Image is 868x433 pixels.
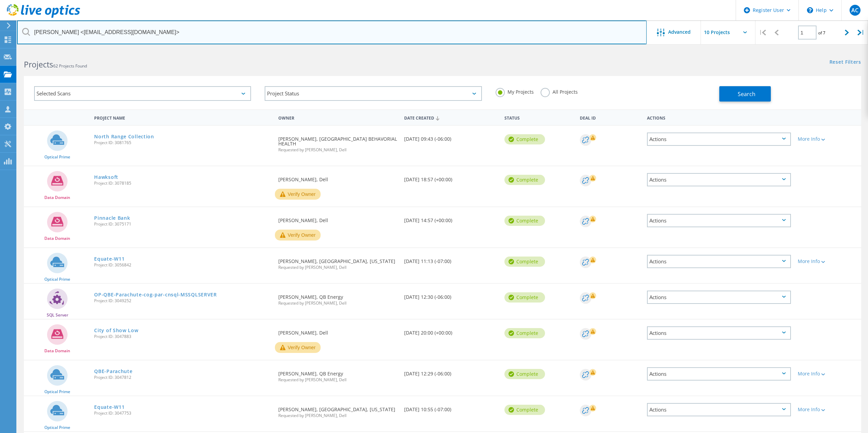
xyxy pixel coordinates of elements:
div: Actions [647,403,791,416]
div: Complete [504,257,545,267]
div: Complete [504,292,545,303]
div: Actions [647,214,791,227]
label: My Projects [496,88,534,94]
a: Pinnacle Bank [94,216,130,220]
a: Live Optics Dashboard [7,14,80,19]
div: Owner [275,111,400,124]
span: Project ID: 3047812 [94,375,271,380]
div: Actions [647,291,791,304]
label: All Projects [541,88,578,94]
span: Project ID: 3081765 [94,141,271,145]
a: Equate-W11 [94,257,124,261]
div: Actions [647,133,791,146]
div: Complete [504,216,545,226]
span: of 7 [818,30,825,36]
span: Optical Prime [44,390,70,394]
div: | [854,20,868,45]
div: Complete [504,405,545,415]
div: Complete [504,369,545,379]
div: [DATE] 09:43 (-06:00) [401,126,501,148]
div: More Info [798,137,858,141]
div: [DATE] 11:13 (-07:00) [401,248,501,270]
a: North Range Collection [94,134,154,139]
span: SQL Server [47,313,68,317]
div: [PERSON_NAME], Dell [275,207,400,230]
div: [DATE] 10:55 (-07:00) [401,396,501,419]
div: Complete [504,175,545,185]
span: Project ID: 3056842 [94,263,271,267]
span: Requested by [PERSON_NAME], Dell [278,414,397,418]
div: [PERSON_NAME], [GEOGRAPHIC_DATA], [US_STATE] [275,396,400,424]
span: Requested by [PERSON_NAME], Dell [278,265,397,269]
div: [PERSON_NAME], QB Energy [275,360,400,389]
div: More Info [798,407,858,412]
span: AC [851,7,858,13]
span: Data Domain [44,349,70,353]
div: [PERSON_NAME], [GEOGRAPHIC_DATA] BEHAVORIAL HEALTH [275,126,400,159]
div: [DATE] 18:57 (+00:00) [401,166,501,189]
div: Actions [647,367,791,381]
svg: \n [807,7,813,13]
div: | [755,20,769,45]
div: [PERSON_NAME], [GEOGRAPHIC_DATA], [US_STATE] [275,248,400,276]
span: Optical Prime [44,155,70,159]
a: Reset Filters [829,60,861,65]
div: Deal Id [576,111,643,124]
a: City of Show Low [94,328,138,333]
span: Project ID: 3047883 [94,335,271,339]
a: Hawksoft [94,175,118,180]
a: QBE-Parachute [94,369,132,374]
button: Verify Owner [275,189,321,200]
span: 62 Projects Found [53,63,87,69]
span: Project ID: 3047753 [94,411,271,415]
a: Equate-W11 [94,405,124,409]
div: [DATE] 20:00 (+00:00) [401,320,501,342]
span: Search [738,90,755,98]
span: Requested by [PERSON_NAME], Dell [278,148,397,152]
div: Actions [647,255,791,268]
div: More Info [798,371,858,376]
div: Project Status [265,86,482,101]
div: [DATE] 12:30 (-06:00) [401,284,501,306]
span: Project ID: 3075171 [94,222,271,226]
div: Complete [504,328,545,338]
button: Search [719,86,771,102]
div: [PERSON_NAME], Dell [275,320,400,342]
span: Project ID: 3078185 [94,181,271,185]
div: Actions [644,111,794,124]
div: Selected Scans [34,86,251,101]
div: Date Created [401,111,501,124]
input: Search projects by name, owner, ID, company, etc [17,20,647,44]
div: [PERSON_NAME], QB Energy [275,284,400,312]
span: Requested by [PERSON_NAME], Dell [278,378,397,382]
span: Data Domain [44,196,70,200]
span: Optical Prime [44,426,70,430]
div: Actions [647,173,791,186]
div: Status [501,111,576,124]
div: [PERSON_NAME], Dell [275,166,400,189]
span: Requested by [PERSON_NAME], Dell [278,301,397,305]
span: Optical Prime [44,277,70,281]
span: Data Domain [44,236,70,241]
div: Project Name [91,111,275,124]
div: Actions [647,326,791,340]
b: Projects [24,59,53,70]
div: [DATE] 14:57 (+00:00) [401,207,501,230]
span: Project ID: 3049252 [94,299,271,303]
div: More Info [798,259,858,264]
button: Verify Owner [275,342,321,353]
div: Complete [504,134,545,144]
div: [DATE] 12:29 (-06:00) [401,360,501,383]
span: Advanced [668,30,691,34]
a: OP-QBE-Parachute-cog-par-cnsql-MSSQLSERVER [94,292,217,297]
button: Verify Owner [275,230,321,241]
